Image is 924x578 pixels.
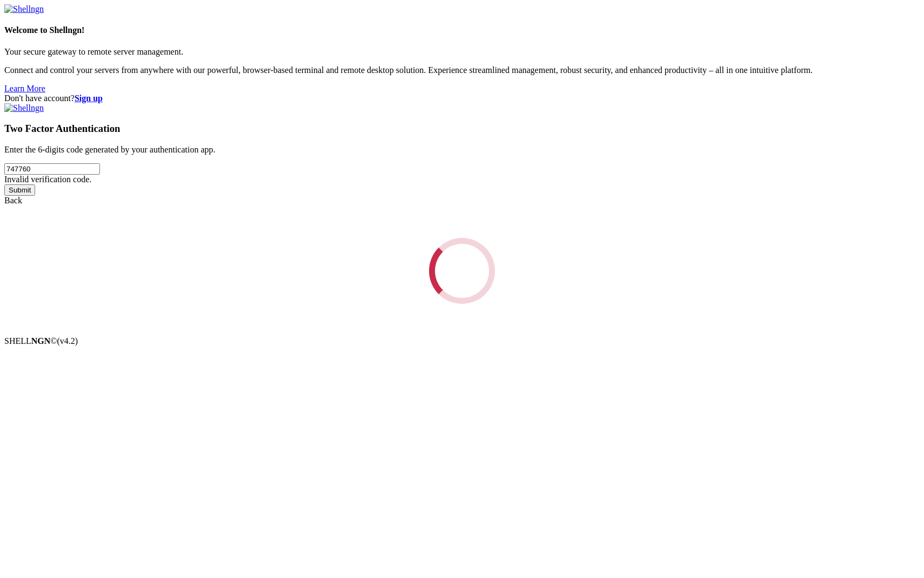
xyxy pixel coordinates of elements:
p: Your secure gateway to remote server management. [4,47,920,57]
input: Submit [4,184,35,196]
b: NGN [31,336,51,346]
h4: Welcome to Shellngn! [4,25,920,35]
span: SHELL © [4,336,78,346]
a: Learn More [4,84,45,93]
p: Enter the 6-digits code generated by your authentication app. [4,145,920,155]
div: Invalid verification code. [4,175,920,184]
img: Shellngn [4,4,44,14]
a: Back [4,196,22,205]
span: 4.2.0 [57,336,78,346]
h3: Two Factor Authentication [4,123,920,135]
p: Connect and control your servers from anywhere with our powerful, browser-based terminal and remo... [4,65,920,75]
input: Two factor code [4,163,100,175]
a: Sign up [75,94,103,103]
div: Loading... [429,238,495,304]
img: Shellngn [4,103,44,113]
div: Don't have account? [4,94,920,103]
